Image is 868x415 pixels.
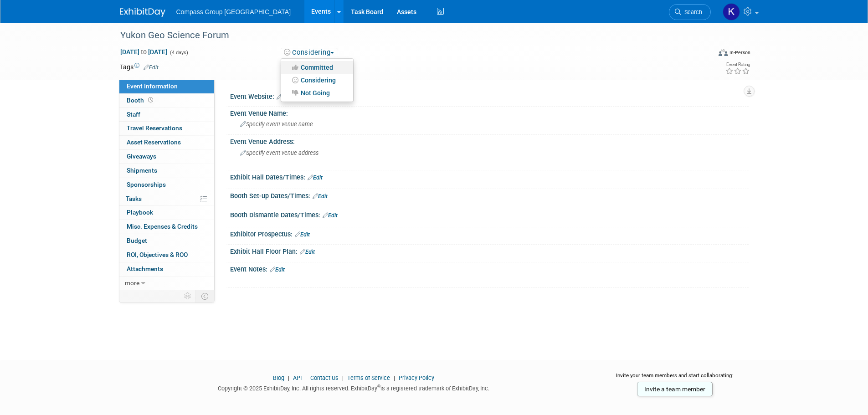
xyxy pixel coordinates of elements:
[340,374,346,381] span: |
[230,170,749,182] div: Exhibit Hall Dates/Times:
[277,94,292,100] a: Edit
[303,374,309,381] span: |
[719,49,728,56] img: Format-Inperson.png
[313,193,328,200] a: Edit
[120,8,165,17] img: ExhibitDay
[119,136,214,149] a: Asset Reservations
[125,279,139,287] span: more
[117,27,697,44] div: Yukon Geo Science Forum
[119,94,214,108] a: Booth
[347,374,390,381] a: Terms of Service
[169,50,188,56] span: (4 days)
[308,174,323,181] a: Edit
[127,265,163,272] span: Attachments
[119,80,214,93] a: Event Information
[144,64,159,71] a: Edit
[230,208,749,220] div: Booth Dismantle Dates/Times:
[601,372,749,385] div: Invite your team members and start collaborating:
[230,262,749,274] div: Event Notes:
[723,3,740,20] img: Krystal Dupuis
[270,266,285,273] a: Edit
[729,49,750,56] div: In-Person
[230,189,749,201] div: Booth Set-up Dates/Times:
[119,248,214,262] a: ROI, Objectives & ROO
[127,181,166,188] span: Sponsorships
[230,227,749,239] div: Exhibitor Prospectus:
[273,374,284,381] a: Blog
[176,8,291,15] span: Compass Group [GEOGRAPHIC_DATA]
[230,135,749,146] div: Event Venue Address:
[119,220,214,234] a: Misc. Expenses & Credits
[295,231,310,238] a: Edit
[126,195,142,202] span: Tasks
[119,234,214,248] a: Budget
[127,138,181,146] span: Asset Reservations
[230,245,749,256] div: Exhibit Hall Floor Plan:
[127,223,198,230] span: Misc. Expenses & Credits
[146,97,155,103] span: Booth not reserved yet
[300,249,315,255] a: Edit
[281,74,353,87] a: Considering
[119,192,214,206] a: Tasks
[127,251,188,258] span: ROI, Objectives & ROO
[323,212,338,219] a: Edit
[119,178,214,192] a: Sponsorships
[195,290,214,302] td: Toggle Event Tabs
[637,382,713,396] a: Invite a team member
[127,209,153,216] span: Playbook
[725,62,750,67] div: Event Rating
[127,153,156,160] span: Giveaways
[230,107,749,118] div: Event Venue Name:
[119,206,214,220] a: Playbook
[399,374,434,381] a: Privacy Policy
[377,384,380,389] sup: ®
[127,167,157,174] span: Shipments
[391,374,397,381] span: |
[120,62,159,72] td: Tags
[240,121,313,128] span: Specify event venue name
[281,61,353,74] a: Committed
[281,48,338,57] button: Considering
[119,277,214,290] a: more
[669,4,711,20] a: Search
[139,48,148,56] span: to
[681,9,702,15] span: Search
[180,290,196,302] td: Personalize Event Tab Strip
[119,108,214,122] a: Staff
[120,48,168,56] span: [DATE] [DATE]
[310,374,339,381] a: Contact Us
[293,374,302,381] a: API
[119,122,214,135] a: Travel Reservations
[120,382,588,393] div: Copyright © 2025 ExhibitDay, Inc. All rights reserved. ExhibitDay is a registered trademark of Ex...
[119,262,214,276] a: Attachments
[281,87,353,99] a: Not Going
[286,374,292,381] span: |
[127,82,178,90] span: Event Information
[127,124,182,132] span: Travel Reservations
[127,97,155,104] span: Booth
[240,149,318,156] span: Specify event venue address
[230,90,749,102] div: Event Website:
[127,237,147,244] span: Budget
[127,111,140,118] span: Staff
[119,150,214,164] a: Giveaways
[119,164,214,178] a: Shipments
[657,47,751,61] div: Event Format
